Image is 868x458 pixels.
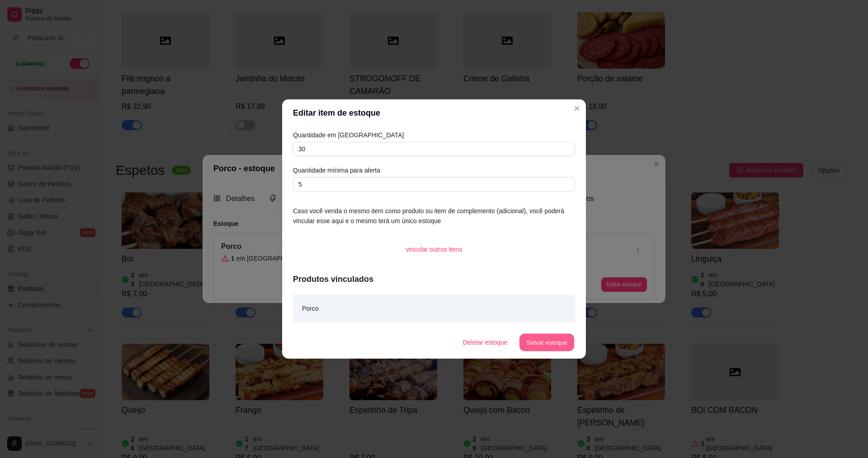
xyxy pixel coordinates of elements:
[456,333,515,351] button: Deletar estoque
[570,101,584,116] button: Close
[293,130,575,140] article: Quantidade em [GEOGRAPHIC_DATA]
[293,165,575,175] article: Quantidade mínima para alerta
[293,273,575,285] article: Produtos vinculados
[282,99,586,126] header: Editar item de estoque
[293,206,575,226] article: Caso você venda o mesmo item como produto ou item de complemento (adicional), você poderá vincula...
[519,334,574,351] button: Salvar estoque
[399,240,470,258] button: vincular outros itens
[302,304,319,313] article: Porco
